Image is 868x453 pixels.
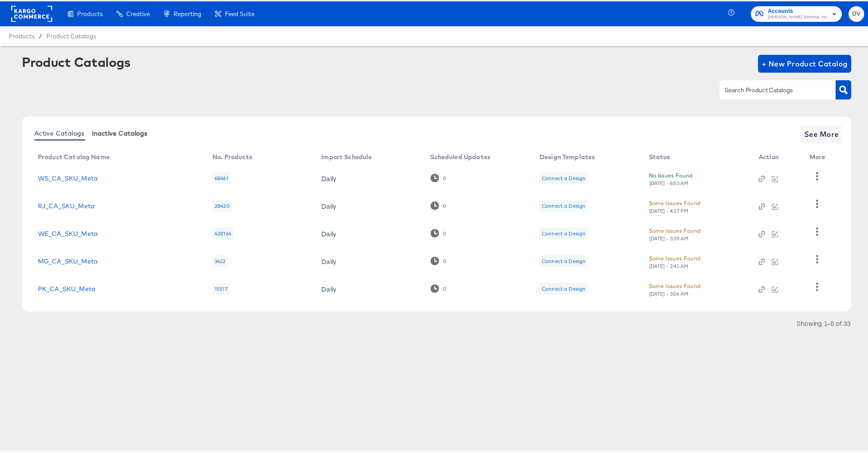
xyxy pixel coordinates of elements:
td: Daily [314,191,423,218]
div: 0 [431,200,446,209]
a: MG_CA_SKU_Meta [38,256,98,264]
a: Product Catalogs [46,31,96,38]
span: See More [804,127,839,139]
div: Product Catalogs [22,54,131,68]
span: Products [9,31,34,38]
div: Connect a Design [542,201,586,208]
td: Daily [314,274,423,301]
div: Some Issues Found [649,225,701,234]
div: No. Products [212,152,252,159]
th: Action [752,149,802,163]
span: / [34,31,46,38]
div: 0 [431,173,446,181]
a: WS_CA_SKU_Meta [38,173,98,181]
td: Daily [314,163,423,191]
div: Some Issues Found [649,197,701,206]
a: WE_CA_SKU_Meta [38,229,98,236]
a: RJ_CA_SKU_Meta [38,201,95,208]
div: Some Issues Found [649,280,701,289]
button: + New Product Catalog [758,54,851,71]
button: Some Issues Found[DATE] - 3:39 AM [649,225,701,240]
span: + New Product Catalog [762,56,848,69]
div: 0 [443,229,446,235]
div: 0 [431,228,446,236]
div: 0 [443,257,446,263]
div: [DATE] - 3:39 AM [649,234,689,240]
td: Daily [314,218,423,246]
th: Status [642,149,752,163]
span: Products [77,9,103,16]
span: Creative [126,9,150,16]
button: See More [801,124,843,142]
div: [DATE] - 4:17 PM [649,206,689,213]
span: Reporting [174,9,201,16]
div: Connect a Design [542,284,586,291]
th: More [802,149,836,163]
div: 28420 [212,199,232,210]
div: Design Templates [540,152,595,159]
div: Connect a Design [540,199,588,210]
input: Search Product Catalogs [723,84,818,94]
button: Some Issues Found[DATE] - 3:06 AM [649,280,701,296]
span: Active Catalogs [34,128,85,136]
div: [DATE] - 3:06 AM [649,289,689,296]
button: Some Issues Found[DATE] - 4:17 PM [649,197,701,213]
div: Connect a Design [540,171,588,183]
div: 0 [431,255,446,264]
div: Scheduled Updates [431,152,491,159]
span: Feed Suite [225,9,254,16]
div: Connect a Design [540,282,588,293]
div: 3422 [212,254,228,266]
td: Daily [314,246,423,274]
div: Connect a Design [540,254,588,266]
a: PK_CA_SKU_Meta [38,284,96,291]
div: 0 [443,202,446,208]
span: Accounts [768,5,829,15]
button: Some Issues Found[DATE] - 2:41 AM [649,252,701,268]
span: DV [852,8,861,18]
div: Connect a Design [542,173,586,181]
div: [DATE] - 2:41 AM [649,262,689,268]
div: 15517 [212,282,230,293]
div: 0 [443,284,446,291]
div: 0 [431,283,446,292]
div: Connect a Design [542,256,586,264]
div: 68461 [212,171,231,183]
div: 428164 [212,226,233,238]
button: DV [849,5,864,21]
div: Connect a Design [540,226,588,238]
div: Some Issues Found [649,252,701,262]
div: 0 [443,174,446,180]
button: Accounts[PERSON_NAME] Sonoma, Inc. [751,5,842,21]
span: Inactive Catalogs [92,128,148,136]
div: Connect a Design [542,229,586,236]
span: [PERSON_NAME] Sonoma, Inc. [768,12,829,20]
div: Product Catalog Name [38,152,110,159]
div: Showing 1–5 of 33 [796,319,851,325]
div: Import Schedule [321,152,372,159]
